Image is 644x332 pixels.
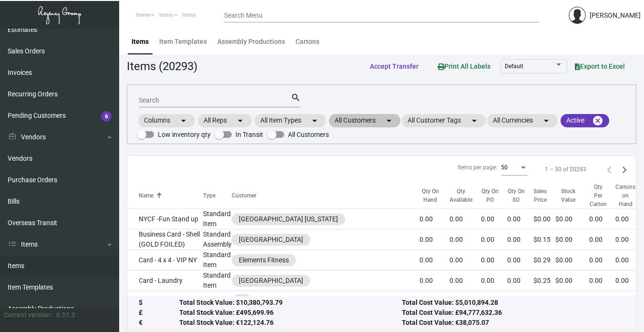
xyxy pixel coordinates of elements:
[533,270,555,291] td: $0.25
[555,187,581,204] div: Stock Value
[555,291,589,309] td: $30,000.00
[567,58,633,75] button: Export to Excel
[533,209,555,229] td: $0.00
[430,57,498,75] button: Print All Labels
[159,12,173,18] span: Items
[203,191,232,200] div: Type
[450,291,481,309] td: 60,000.00
[178,115,189,126] mat-icon: arrow_drop_down
[569,7,586,24] img: admin@bootstrapmaster.com
[217,37,285,47] div: Assembly Productions
[419,187,450,204] div: Qty On Hand
[589,183,615,208] div: Qty Per Carton
[481,187,499,204] div: Qty On PO
[203,191,215,200] div: Type
[450,270,481,291] td: 0.00
[402,308,624,318] div: Total Cost Value: £94,777,632.36
[203,209,232,229] td: Standard Item
[555,209,589,229] td: $0.00
[589,291,615,309] td: 1,000.00
[450,187,481,204] div: Qty Available
[296,37,319,47] div: Cartons
[179,318,402,328] div: Total Stock Value: €122,124.76
[127,209,203,229] td: NYCF -Fun Stand up
[481,250,507,270] td: 0.00
[507,187,533,204] div: Qty On SO
[545,165,586,174] div: 1 – 50 of 20293
[127,229,203,250] td: Business Card - Shell (GOLD FOILED)
[203,229,232,250] td: Standard Assembly
[127,291,203,309] td: Key Generic -- UL EV1
[481,270,507,291] td: 0.00
[239,214,338,224] div: [GEOGRAPHIC_DATA] [US_STATE]
[139,298,179,308] div: $
[402,114,486,127] mat-chip: All Customer Tags
[309,115,320,126] mat-icon: arrow_drop_down
[589,183,607,208] div: Qty Per Carton
[419,229,450,250] td: 0.00
[203,291,232,309] td: Inventory
[402,298,624,308] div: Total Cost Value: $5,010,894.28
[239,235,303,245] div: [GEOGRAPHIC_DATA]
[136,12,150,18] span: Home
[507,229,533,250] td: 0.00
[158,129,211,140] span: Low inventory qty
[533,187,547,204] div: Sales Price
[589,270,615,291] td: 0.00
[541,115,552,126] mat-icon: arrow_drop_down
[4,310,52,320] div: Current version:
[233,294,251,305] mat-chip: All
[507,250,533,270] td: 0.00
[56,310,75,320] div: 0.51.2
[481,209,507,229] td: 0.00
[481,229,507,250] td: 0.00
[533,229,555,250] td: $0.15
[555,270,589,291] td: $0.00
[450,187,472,204] div: Qty Available
[615,250,644,270] td: 0.00
[198,114,252,127] mat-chip: All Reps
[589,250,615,270] td: 0.00
[235,115,246,126] mat-icon: arrow_drop_down
[239,276,303,286] div: [GEOGRAPHIC_DATA]
[235,129,263,140] span: In Transit
[615,291,644,309] td: 60.00
[182,12,196,18] span: Items
[288,129,329,140] span: All Customers
[203,270,232,291] td: Standard Item
[589,229,615,250] td: 0.00
[255,114,326,127] mat-chip: All Item Types
[533,291,555,309] td: $0.50
[507,187,525,204] div: Qty On SO
[592,115,603,126] mat-icon: cancel
[419,291,450,309] td: 60,000.00
[138,114,195,127] mat-chip: Columns
[179,308,402,318] div: Total Stock Value: £495,699.96
[533,250,555,270] td: $0.29
[617,162,632,177] button: Next page
[127,250,203,270] td: Card - 4 x 4 - VIP NY
[481,291,507,309] td: 0.00
[450,209,481,229] td: 0.00
[370,62,419,70] span: Accept Transfer
[419,187,441,204] div: Qty On Hand
[127,270,203,291] td: Card - Laundry
[362,58,426,75] button: Accept Transfer
[555,229,589,250] td: $0.00
[127,58,197,75] div: Items (20293)
[239,255,289,265] div: Elements Fitness
[507,270,533,291] td: 0.00
[450,229,481,250] td: 0.00
[615,270,644,291] td: 0.00
[533,187,555,204] div: Sales Price
[291,92,301,104] mat-icon: search
[419,209,450,229] td: 0.00
[555,187,589,204] div: Stock Value
[575,62,625,70] span: Export to Excel
[132,37,149,47] div: Items
[505,63,523,70] span: Default
[419,270,450,291] td: 0.00
[139,191,153,200] div: Name
[615,183,635,208] div: Cartons on Hand
[458,163,497,172] div: Items per page:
